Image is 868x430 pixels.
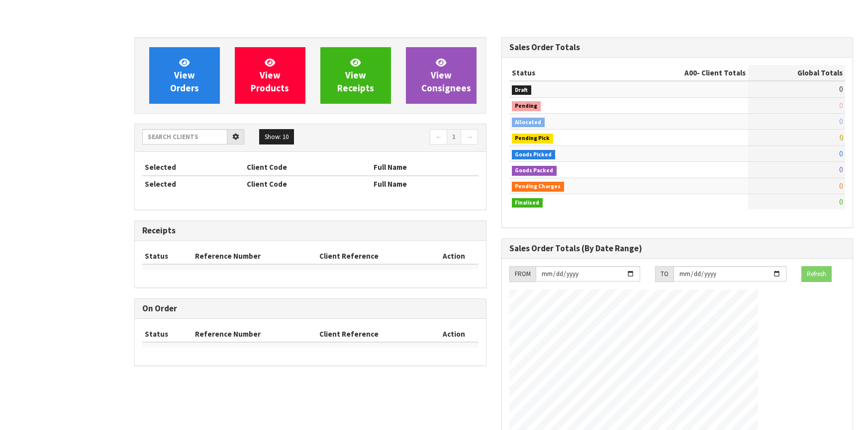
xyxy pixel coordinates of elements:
span: View Consignees [421,57,471,94]
span: 0 [839,84,843,94]
a: ViewOrders [149,47,220,104]
span: Pending [512,101,541,111]
th: Selected [142,159,244,175]
th: Action [430,326,478,342]
span: 0 [839,181,843,191]
button: Show: 10 [259,129,294,145]
th: Status [142,326,193,342]
span: 0 [839,117,843,126]
th: Action [430,248,478,264]
div: FROM [509,266,536,282]
nav: Page navigation [318,129,479,146]
span: Finalised [512,198,543,208]
th: Reference Number [193,326,317,342]
a: ViewReceipts [320,47,391,104]
span: Pending Pick [512,134,554,143]
input: Search clients [142,129,227,144]
span: 0 [839,165,843,174]
th: Reference Number [193,248,317,264]
button: Refresh [801,266,832,282]
span: Goods Picked [512,150,556,160]
a: ← [430,129,447,145]
th: Full Name [371,176,479,192]
span: Goods Packed [512,166,557,176]
span: View Receipts [337,57,374,94]
th: Client Code [244,159,371,175]
th: Status [142,248,193,264]
h3: On Order [142,304,479,313]
span: View Orders [170,57,199,94]
th: Client Reference [317,326,430,342]
span: 0 [839,197,843,207]
span: 0 [839,149,843,158]
span: View Products [251,57,289,94]
h3: Sales Order Totals (By Date Range) [509,244,846,253]
span: Pending Charges [512,182,565,192]
th: Full Name [371,159,479,175]
span: 0 [839,101,843,110]
a: ViewConsignees [406,47,477,104]
span: 0 [839,133,843,142]
a: 1 [447,129,461,145]
div: TO [655,266,674,282]
th: - Client Totals [620,65,748,81]
span: Allocated [512,118,545,128]
th: Selected [142,176,244,192]
span: A00 [684,68,697,77]
h3: Sales Order Totals [509,43,846,52]
h3: Receipts [142,226,479,235]
a: → [461,129,478,145]
th: Client Code [244,176,371,192]
span: Draft [512,85,532,95]
a: ViewProducts [235,47,305,104]
th: Global Totals [748,65,845,81]
th: Status [509,65,620,81]
th: Client Reference [317,248,430,264]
